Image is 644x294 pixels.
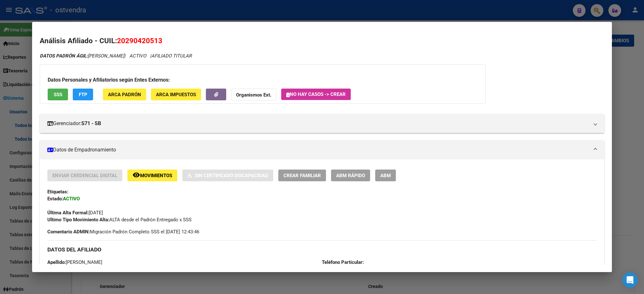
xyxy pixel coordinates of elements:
button: Organismos Ext. [231,89,276,100]
strong: Comentario ADMIN: [47,229,90,235]
strong: Última Alta Formal: [47,210,89,216]
button: Crear Familiar [278,170,326,181]
span: SSS [54,92,62,97]
span: ABM [380,173,391,178]
button: Enviar Credencial Digital [47,170,122,181]
mat-panel-title: Datos de Empadronamiento [47,146,589,154]
strong: DATOS PADRÓN ÁGIL: [40,53,88,59]
button: FTP [73,89,93,100]
div: Open Intercom Messenger [622,272,638,288]
span: 20290420513 [117,37,162,45]
span: [PERSON_NAME] [40,53,124,59]
strong: Teléfono Particular: [322,259,364,265]
span: Enviar Credencial Digital [52,173,117,178]
span: Migración Padrón Completo SSS el [DATE] 12:43:46 [47,228,199,235]
strong: S71 - SB [81,120,101,127]
span: AFILIADO TITULAR [151,53,192,59]
button: SSS [48,89,68,100]
h3: DATOS DEL AFILIADO [47,246,596,253]
h2: Análisis Afiliado - CUIL: [40,36,604,46]
mat-icon: remove_red_eye [132,171,140,179]
span: ARCA Padrón [108,92,141,97]
span: No hay casos -> Crear [286,91,346,97]
strong: Apellido: [47,259,66,265]
button: ABM Rápido [331,170,370,181]
strong: Ultimo Tipo Movimiento Alta: [47,217,109,223]
span: Crear Familiar [283,173,321,178]
button: ARCA Padrón [103,89,146,100]
span: [DATE] [47,210,103,216]
h3: Datos Personales y Afiliatorios según Entes Externos: [48,76,478,84]
button: No hay casos -> Crear [281,89,351,100]
span: FTP [79,92,87,97]
strong: Estado: [47,196,63,202]
mat-expansion-panel-header: Gerenciador:S71 - SB [40,114,604,133]
span: Movimientos [140,173,172,178]
mat-panel-title: Gerenciador: [47,120,589,127]
button: Sin Certificado Discapacidad [182,170,273,181]
span: ARCA Impuestos [156,92,196,97]
span: [PERSON_NAME] [47,259,102,265]
strong: Organismos Ext. [236,92,271,98]
strong: Etiquetas: [47,189,68,195]
button: ARCA Impuestos [151,89,201,100]
span: ALTA desde el Padrón Entregado x SSS [47,217,192,223]
strong: ACTIVO [63,196,80,202]
i: | ACTIVO | [40,53,192,59]
span: ABM Rápido [336,173,365,178]
button: ABM [375,170,396,181]
button: Movimientos [127,170,177,181]
span: Sin Certificado Discapacidad [195,173,268,178]
mat-expansion-panel-header: Datos de Empadronamiento [40,140,604,159]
